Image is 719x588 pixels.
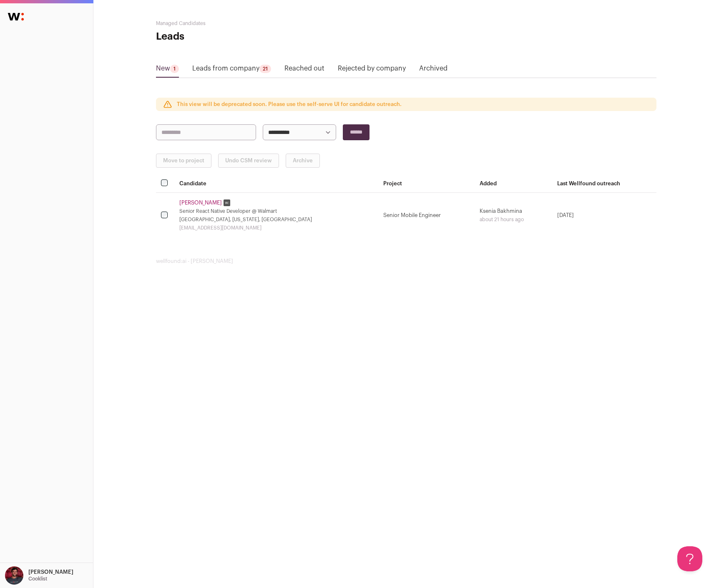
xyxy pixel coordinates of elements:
p: [PERSON_NAME] [28,569,73,575]
div: 1 [170,65,179,73]
h1: Leads [156,30,323,43]
a: New [156,63,179,77]
a: Archived [419,63,447,77]
a: Rejected by company [338,63,406,77]
div: 21 [259,65,271,73]
footer: wellfound:ai - [PERSON_NAME] [156,258,656,265]
td: Senior Mobile Engineer [378,193,475,238]
th: Candidate [174,174,378,193]
a: Reached out [284,63,324,77]
th: Added [475,174,552,193]
div: about 21 hours ago [480,216,547,223]
img: 221213-medium_jpg [5,566,23,585]
p: This view will be deprecated soon. Please use the self-serve UI for candidate outreach. [177,101,402,108]
div: [EMAIL_ADDRESS][DOMAIN_NAME] [179,225,373,231]
div: [GEOGRAPHIC_DATA], [US_STATE], [GEOGRAPHIC_DATA] [179,216,373,223]
p: Cooklist [28,575,47,582]
a: Leads from company [192,63,271,77]
button: Open dropdown [3,566,75,585]
img: Wellfound [3,8,28,25]
td: [DATE] [552,193,656,238]
div: Senior React Native Developer @ Walmart [179,208,373,215]
a: [PERSON_NAME] [179,199,222,206]
th: Last Wellfound outreach [552,174,656,193]
th: Project [378,174,475,193]
iframe: Help Scout Beacon - Open [677,546,702,571]
td: Ksenia Bakhmina [475,193,552,238]
h2: Managed Candidates [156,20,323,27]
